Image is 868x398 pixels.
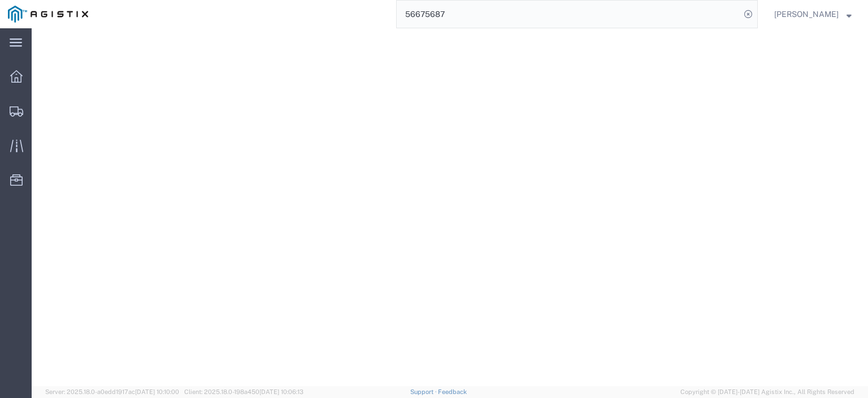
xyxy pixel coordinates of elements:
[410,388,439,395] a: Support
[397,1,740,28] input: Search for shipment number, reference number
[32,28,868,386] iframe: FS Legacy Container
[774,7,852,21] button: [PERSON_NAME]
[135,388,179,395] span: [DATE] 10:10:00
[259,388,303,395] span: [DATE] 10:06:13
[438,388,467,395] a: Feedback
[184,388,303,395] span: Client: 2025.18.0-198a450
[680,387,854,397] span: Copyright © [DATE]-[DATE] Agistix Inc., All Rights Reserved
[45,388,179,395] span: Server: 2025.18.0-a0edd1917ac
[774,8,839,20] span: Jesse Jordan
[8,6,88,23] img: logo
